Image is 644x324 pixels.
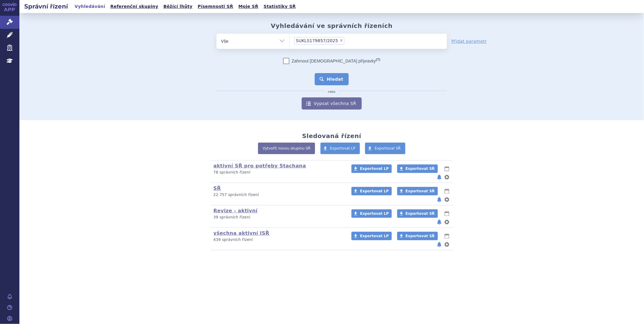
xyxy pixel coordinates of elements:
[444,174,450,181] button: nastavení
[397,164,438,173] a: Exportovat SŘ
[360,167,389,171] span: Exportovat LP
[444,187,450,195] button: lhůty
[436,218,442,226] button: notifikace
[351,209,392,218] a: Exportovat LP
[365,143,405,154] a: Exportovat SŘ
[406,167,435,171] span: Exportovat SŘ
[258,143,315,154] a: Vytvořit novou skupinu SŘ
[213,192,344,197] p: 22 757 správních řízení
[444,218,450,226] button: nastavení
[196,2,235,11] a: Písemnosti SŘ
[213,170,344,175] p: 78 správních řízení
[436,174,442,181] button: notifikace
[213,237,344,242] p: 439 správních řízení
[451,38,487,44] a: Přidat parametr
[375,146,401,150] span: Exportovat SŘ
[213,230,269,236] a: všechna aktivní ISŘ
[397,187,438,195] a: Exportovat SŘ
[213,185,221,191] a: SŘ
[162,2,194,11] a: Běžící lhůty
[346,37,350,44] input: SUKLS179857/2025
[73,2,107,11] a: Vyhledávání
[271,22,393,29] h2: Vyhledávání ve správních řízeních
[340,39,343,42] span: ×
[406,234,435,238] span: Exportovat SŘ
[436,196,442,203] button: notifikace
[360,189,389,193] span: Exportovat LP
[351,187,392,195] a: Exportovat LP
[213,215,344,220] p: 39 správních řízení
[19,2,73,11] h2: Správní řízení
[360,234,389,238] span: Exportovat LP
[325,90,339,94] i: nebo
[444,210,450,217] button: lhůty
[330,146,356,150] span: Exportovat LP
[444,232,450,240] button: lhůty
[444,196,450,203] button: nastavení
[444,241,450,248] button: nastavení
[315,73,349,85] button: Hledat
[262,2,297,11] a: Statistiky SŘ
[213,208,257,214] a: Revize - aktivní
[376,58,380,62] abbr: (?)
[302,132,361,140] h2: Sledovaná řízení
[436,241,442,248] button: notifikace
[444,165,450,172] button: lhůty
[236,2,260,11] a: Moje SŘ
[397,209,438,218] a: Exportovat SŘ
[351,232,392,240] a: Exportovat LP
[406,211,435,216] span: Exportovat SŘ
[360,211,389,216] span: Exportovat LP
[213,163,306,169] a: aktivní SŘ pro potřeby Stachana
[351,164,392,173] a: Exportovat LP
[283,58,380,64] label: Zahrnout [DEMOGRAPHIC_DATA] přípravky
[109,2,160,11] a: Referenční skupiny
[296,39,338,43] span: SUKLS179857/2025
[397,232,438,240] a: Exportovat SŘ
[302,97,362,110] a: Vypsat všechna SŘ
[320,143,360,154] a: Exportovat LP
[406,189,435,193] span: Exportovat SŘ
